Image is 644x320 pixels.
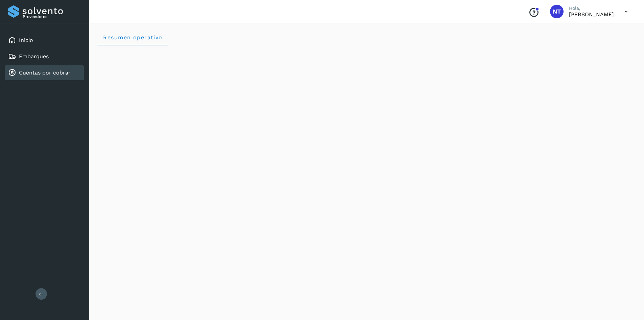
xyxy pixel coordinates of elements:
a: Inicio [19,37,33,43]
div: Embarques [5,49,84,64]
div: Cuentas por cobrar [5,65,84,80]
div: Inicio [5,33,84,48]
a: Cuentas por cobrar [19,69,71,76]
span: Resumen operativo [103,34,163,41]
a: Embarques [19,53,49,60]
p: Proveedores [23,14,81,19]
p: Norberto Tula Tepo [569,11,614,18]
p: Hola, [569,5,614,11]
